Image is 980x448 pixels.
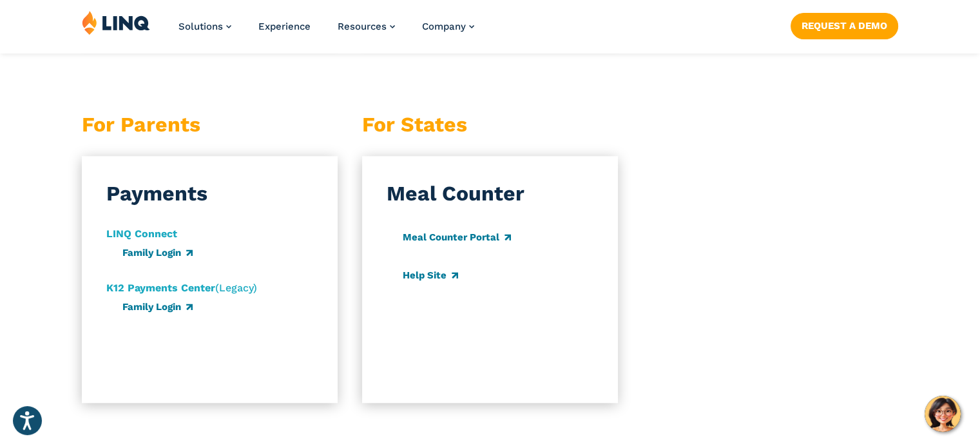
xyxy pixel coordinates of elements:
a: Family Login [122,301,193,313]
a: Experience [258,21,311,32]
button: Hello, have a question? Let’s chat. [925,396,961,432]
h3: For States [362,110,618,139]
a: Request a Demo [791,13,898,39]
a: Solutions [178,21,231,32]
a: Family Login [122,247,193,258]
a: Resources [338,21,395,32]
nav: Button Navigation [791,10,898,39]
nav: Primary Navigation [178,10,474,53]
p: (Legacy) [106,280,257,296]
img: LINQ | K‑12 Software [82,10,150,35]
strong: K12 Payments Center [106,282,215,294]
h3: Payments [106,179,207,208]
a: Company [422,21,474,32]
strong: LINQ Connect [106,228,177,240]
span: Solutions [178,21,223,32]
span: Company [422,21,466,32]
a: Help Site [403,269,458,281]
h3: Meal Counter [387,179,524,208]
span: Resources [338,21,387,32]
h3: For Parents [82,110,338,139]
a: Meal Counter Portal [403,231,511,243]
